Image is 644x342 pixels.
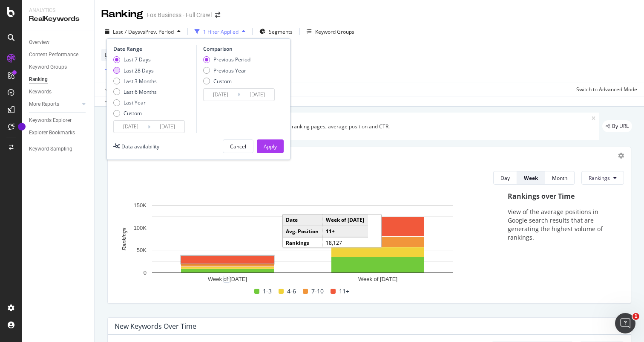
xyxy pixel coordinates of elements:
a: Keywords Explorer [29,116,88,125]
div: Custom [213,78,232,85]
div: Ranking [101,7,143,21]
button: Segments [256,25,296,38]
span: 1 [632,313,639,320]
div: Cancel [230,143,246,150]
a: Explorer Bookmarks [29,128,88,137]
div: Understand how your site is performing on the SERP. Evaluate ranking pages, average position and ... [144,123,592,130]
button: Apply [101,82,126,96]
div: Last Year [113,99,157,106]
span: Segments [269,28,293,35]
text: Rankings [121,227,127,251]
iframe: Intercom live chat [615,313,635,333]
button: Switch to Advanced Mode [573,82,637,96]
div: Switch to Advanced Mode [576,86,637,93]
div: Last 6 Months [113,88,157,96]
div: Week [524,174,538,182]
div: Custom [203,78,250,85]
div: Previous Period [213,56,250,63]
a: Overview [29,38,88,47]
input: End Date [240,89,274,101]
div: Explorer Bookmarks [29,128,75,137]
div: Keyword Groups [315,28,354,35]
text: 0 [144,270,147,276]
svg: A chart. [115,201,491,286]
div: Custom [124,110,142,117]
div: Last 7 Days [113,56,157,63]
button: Week [517,171,545,185]
text: 150K [134,202,147,209]
span: 1-3 [263,286,272,296]
span: 7-10 [311,286,324,296]
span: Last 7 Days [113,28,140,35]
div: Last Year [124,99,146,106]
button: Last 7 DaysvsPrev. Period [101,25,184,38]
div: 1 Filter Applied [203,28,239,35]
a: More Reports [29,100,80,109]
div: Keywords Explorer [29,116,72,125]
div: Previous Period [203,56,250,63]
div: Day [500,174,510,182]
div: Last 7 Days [124,56,151,63]
button: Day [493,171,517,185]
p: View of the average positions in Google search results that are generating the highest volume of ... [508,208,615,242]
text: Week of [DATE] [208,276,247,282]
div: Month [552,174,567,182]
div: Custom [113,110,157,117]
a: Keyword Sampling [29,145,88,154]
a: Keywords [29,87,88,96]
button: Apply [257,139,284,153]
button: Month [545,171,575,185]
button: Keyword Groups [303,25,358,38]
div: Last 28 Days [113,67,157,74]
button: Cancel [223,139,253,153]
div: More Reports [29,100,59,109]
div: Last 3 Months [124,78,157,85]
div: Previous Year [203,67,250,74]
input: Start Date [114,121,148,133]
div: Content Performance [29,50,78,59]
a: Keyword Groups [29,63,88,72]
button: 1 Filter Applied [191,25,249,38]
div: Data availability [121,143,159,150]
input: Start Date [204,89,238,101]
span: vs Prev. Period [140,28,174,35]
div: Apply [264,143,277,150]
div: Rankings over Time [508,191,615,201]
text: 50K [137,247,147,254]
div: Overview [29,38,49,47]
span: Rankings [589,174,610,182]
button: Rankings [581,171,624,185]
button: Add Filter [101,65,135,75]
div: Last 3 Months [113,78,157,85]
span: By URL [612,124,629,129]
div: Analytics [29,7,87,14]
input: End Date [150,121,184,133]
div: Keywords [29,87,52,96]
div: Keyword Sampling [29,145,72,154]
div: Tooltip anchor [18,123,26,130]
div: Keyword Groups [29,63,67,72]
text: 100K [134,225,147,231]
span: 4-6 [287,286,296,296]
div: New Keywords Over Time [115,322,196,330]
div: Fox Business - Full Crawl [147,11,212,19]
text: Week of [DATE] [358,276,397,282]
div: Previous Year [213,67,246,74]
div: RealKeywords [29,14,87,24]
div: Ranking [29,75,48,84]
a: Content Performance [29,50,88,59]
div: plus [223,276,230,283]
div: Comparison [203,45,277,52]
a: Ranking [29,75,88,84]
span: 11+ [339,286,349,296]
div: Last 6 Months [124,88,157,96]
div: arrow-right-arrow-left [215,12,220,18]
span: Device [105,51,121,58]
div: Last 28 Days [124,67,154,74]
div: legacy label [602,120,632,132]
div: Date Range [113,45,194,52]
